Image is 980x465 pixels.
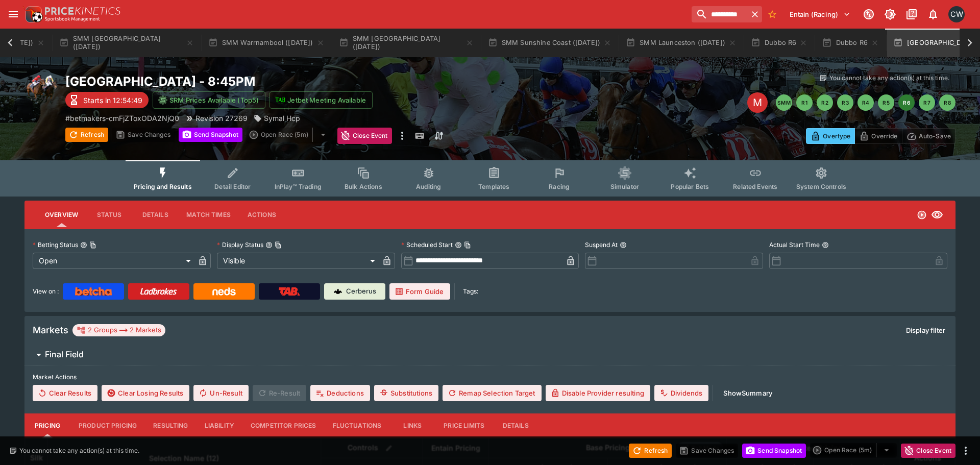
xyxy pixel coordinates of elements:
[416,183,441,190] span: Auditing
[374,385,438,401] button: Substitutions
[247,128,333,142] div: split button
[482,29,618,57] button: SMM Sunshine Coast ([DATE])
[654,385,708,401] button: Dividends
[919,131,951,141] p: Auto-Save
[77,324,161,336] div: 2 Groups 2 Markets
[463,283,478,300] label: Tags:
[549,183,570,190] span: Racing
[24,345,955,365] button: Final Field
[33,240,78,249] p: Betting Status
[214,183,251,190] span: Detail Editor
[478,183,509,190] span: Templates
[816,29,885,57] button: Dubbo R6
[33,385,97,401] button: Clear Results
[917,210,927,220] svg: Open
[871,131,897,141] p: Override
[945,3,968,26] button: Clint Wallis
[939,94,955,111] button: R8
[334,287,342,296] img: Cerberus
[389,283,450,300] a: Form Guide
[924,5,942,23] button: Notifications
[275,95,285,105] img: jetbet-logo.svg
[178,203,239,227] button: Match Times
[202,29,331,57] button: SMM Warrnambool ([DATE])
[65,74,510,89] h2: Copy To Clipboard
[610,183,639,190] span: Simulator
[435,413,493,438] button: Price Limits
[70,413,145,438] button: Product Pricing
[275,183,322,190] span: InPlay™ Trading
[742,444,806,458] button: Send Snapshot
[80,241,87,249] button: Betting StatusCopy To Clipboard
[493,413,538,438] button: Details
[585,240,618,249] p: Suspend At
[443,385,542,401] button: Remap Selection Target
[217,240,263,249] p: Display Status
[769,240,820,249] p: Actual Start Time
[269,91,373,109] button: Jetbet Meeting Available
[878,94,894,111] button: R5
[546,385,650,401] button: Disable Provider resulting
[464,241,471,249] button: Copy To Clipboard
[860,5,878,23] button: Connected to PK
[717,385,778,401] button: ShowSummary
[89,241,96,249] button: Copy To Clipboard
[629,444,672,458] button: Refresh
[153,91,265,109] button: SRM Prices Available (Top5)
[823,131,850,141] p: Overtype
[65,113,179,124] p: Copy To Clipboard
[33,283,59,300] label: View on :
[346,286,376,297] p: Cerberus
[919,94,935,111] button: R7
[134,183,192,190] span: Pricing and Results
[24,74,57,106] img: horse_racing.png
[960,445,972,457] button: more
[764,6,780,22] button: No Bookmarks
[692,6,748,22] input: search
[796,183,846,190] span: System Controls
[140,287,177,296] img: Ladbrokes
[217,253,379,269] div: Visible
[126,160,854,197] div: Event type filters
[783,6,856,22] button: Select Tenant
[796,94,813,111] button: R1
[275,241,282,249] button: Copy To Clipboard
[857,94,874,111] button: R4
[33,324,68,336] h5: Markets
[822,241,829,249] button: Actual Start Time
[806,128,955,144] div: Start From
[810,443,897,457] div: split button
[898,94,915,111] button: R6
[620,241,627,249] button: Suspend At
[65,128,108,142] button: Refresh
[931,209,943,221] svg: Visible
[264,113,300,124] p: Symal Hcp
[212,287,235,296] img: Neds
[345,183,382,190] span: Bulk Actions
[193,385,248,401] button: Un-Result
[102,385,189,401] button: Clear Losing Results
[279,287,300,296] img: TabNZ
[745,29,814,57] button: Dubbo R6
[817,94,833,111] button: R2
[253,385,306,401] span: Re-Result
[837,94,853,111] button: R3
[776,94,955,111] nav: pagination navigation
[53,29,200,57] button: SMM [GEOGRAPHIC_DATA] ([DATE])
[33,253,194,269] div: Open
[75,287,112,296] img: Betcha
[901,444,955,458] button: Close Event
[948,6,965,22] div: Clint Wallis
[197,413,242,438] button: Liability
[145,413,196,438] button: Resulting
[854,128,902,144] button: Override
[22,4,43,25] img: PriceKinetics Logo
[900,322,951,338] button: Display filter
[86,203,132,227] button: Status
[132,203,178,227] button: Details
[4,5,22,23] button: open drawer
[195,113,248,124] p: Revision 27269
[389,413,435,438] button: Links
[829,74,949,83] p: You cannot take any action(s) at this time.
